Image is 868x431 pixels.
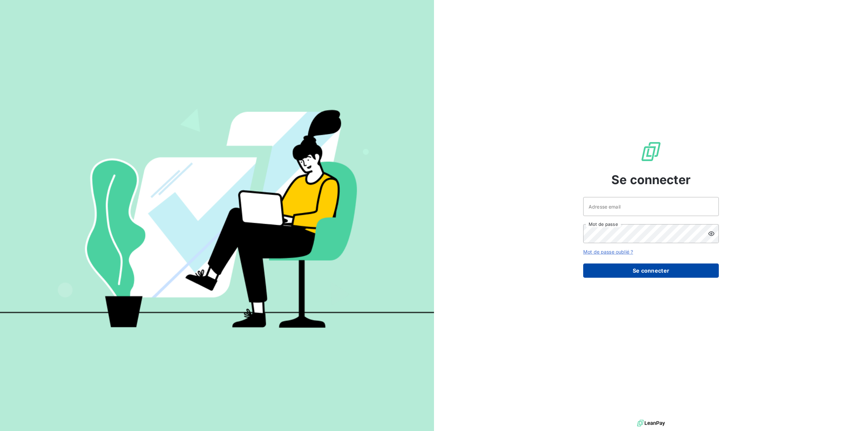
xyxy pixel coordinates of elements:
[611,171,691,189] span: Se connecter
[583,263,719,278] button: Se connecter
[583,249,633,255] a: Mot de passe oublié ?
[640,141,662,162] img: Logo LeanPay
[583,197,719,216] input: placeholder
[637,418,665,428] img: logo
